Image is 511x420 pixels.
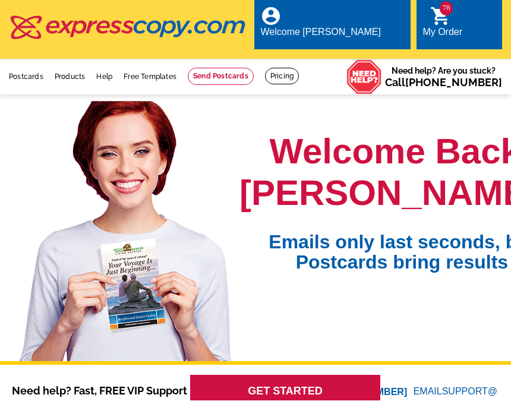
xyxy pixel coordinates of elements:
[405,76,502,89] a: [PHONE_NUMBER]
[430,5,452,27] i: shopping_cart
[385,65,502,89] span: Need help? Are you stuck?
[190,375,380,408] a: GET STARTED
[12,383,202,399] span: Need help? Fast, FREE VIP Support
[422,13,462,40] a: 78 shopping_cart My Order
[385,76,502,89] span: Call
[124,72,176,81] a: Free Templates
[442,384,499,399] font: SUPPORT@
[440,1,453,15] span: 78
[346,59,382,94] img: help
[9,72,43,81] a: Postcards
[96,72,112,81] a: Help
[260,5,282,27] i: account_circle
[260,27,380,43] div: Welcome [PERSON_NAME]
[55,72,86,81] a: Products
[422,27,462,43] div: My Order
[414,386,499,396] a: EMAILSUPPORT@
[12,101,239,361] img: welcome-back-logged-in.png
